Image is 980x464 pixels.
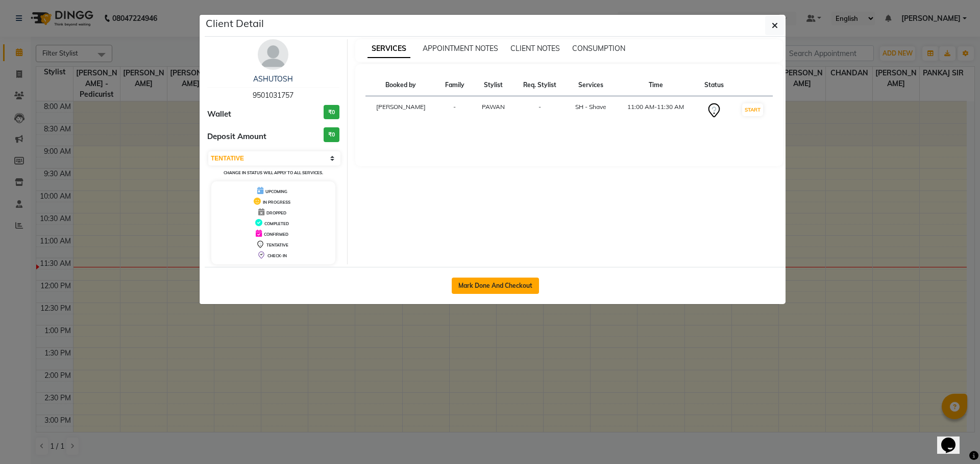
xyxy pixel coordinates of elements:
[365,96,437,125] td: [PERSON_NAME]
[513,74,566,96] th: Req. Stylist
[452,278,539,294] button: Mark Done And Checkout
[367,40,410,58] span: SERVICES
[616,96,696,125] td: 11:00 AM-11:30 AM
[264,232,288,237] span: CONFIRMED
[266,210,286,215] span: DROPPED
[207,131,266,143] span: Deposit Amount
[742,103,763,116] button: START
[263,200,290,205] span: IN PROGRESS
[436,96,473,125] td: -
[324,127,339,142] h3: ₹0
[365,74,437,96] th: Booked by
[267,253,287,258] span: CHECK-IN
[696,74,732,96] th: Status
[265,189,287,194] span: UPCOMING
[566,74,616,96] th: Services
[264,221,289,226] span: COMPLETED
[513,96,566,125] td: -
[473,74,514,96] th: Stylist
[436,74,473,96] th: Family
[572,44,625,53] span: CONSUMPTION
[253,74,293,84] a: ASHUTOSH
[572,102,610,112] div: SH - Shave
[616,74,696,96] th: Time
[937,423,970,454] iframe: chat widget
[482,103,505,111] span: PAWAN
[207,108,231,120] span: Wallet
[266,242,288,248] span: TENTATIVE
[510,44,560,53] span: CLIENT NOTES
[258,39,288,70] img: avatar
[253,91,293,100] span: 9501031757
[423,44,498,53] span: APPOINTMENT NOTES
[324,105,339,120] h3: ₹0
[224,170,323,175] small: Change in status will apply to all services.
[206,16,264,31] h5: Client Detail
